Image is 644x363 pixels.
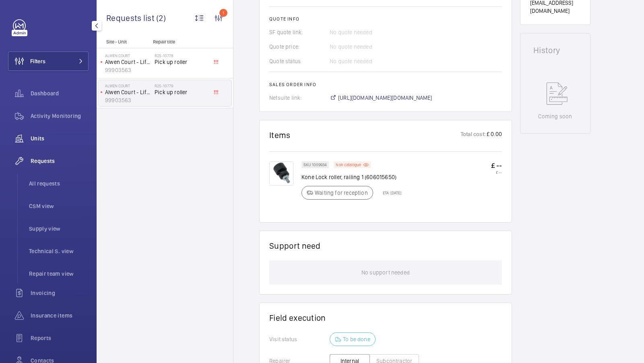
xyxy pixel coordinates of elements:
[330,94,432,102] a: [URL][DOMAIN_NAME][DOMAIN_NAME]
[338,94,432,102] span: [URL][DOMAIN_NAME][DOMAIN_NAME]
[29,179,89,188] span: All requests
[155,58,208,66] span: Pick up roller
[336,163,361,166] p: Non catalogue
[538,112,572,120] p: Coming soon
[460,130,486,140] p: Total cost:
[105,66,151,74] p: 99903563
[105,58,151,66] p: Alwen Court - Lift 3 RH
[153,39,206,45] p: Repair title
[303,163,327,166] p: SKU 1009934
[269,313,502,323] h1: Field execution
[155,83,208,88] h2: R25-10779
[97,39,150,45] p: Site - Unit
[31,334,89,342] span: Reports
[491,170,502,175] p: £ --
[31,157,89,165] span: Requests
[106,13,156,23] span: Requests list
[155,53,208,58] h2: R25-10778
[8,52,89,71] button: Filters
[491,161,502,170] p: £ --
[105,96,151,104] p: 99903563
[31,289,89,297] span: Invoicing
[269,161,293,186] img: _FwUCCTTnBlNHJPYppVbYczq3nS-Lm__FtuL8aRL_sD5iD5c.png
[30,57,45,65] span: Filters
[29,225,89,233] span: Supply view
[29,202,89,210] span: CSM view
[31,134,89,142] span: Units
[269,241,321,251] h1: Support need
[29,270,89,278] span: Repair team view
[315,189,368,197] p: Waiting for reception
[105,88,151,96] p: Alwen Court - Lift 3 RH
[29,247,89,255] span: Technical S. view
[343,335,370,343] p: To be done
[361,260,410,285] p: No support needed
[301,173,401,181] p: Kone Lock roller, railing 1 (606015650)
[31,112,89,120] span: Activity Monitoring
[269,16,502,22] h2: Quote info
[486,130,502,140] p: £ 0.00
[155,88,208,96] span: Pick up roller
[269,130,291,140] h1: Items
[269,82,502,87] h2: Sales order info
[105,53,151,58] p: Alwen Court
[378,190,401,195] p: ETA: [DATE]
[105,83,151,88] p: Alwen Court
[533,46,577,54] h1: History
[31,89,89,97] span: Dashboard
[31,311,89,320] span: Insurance items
